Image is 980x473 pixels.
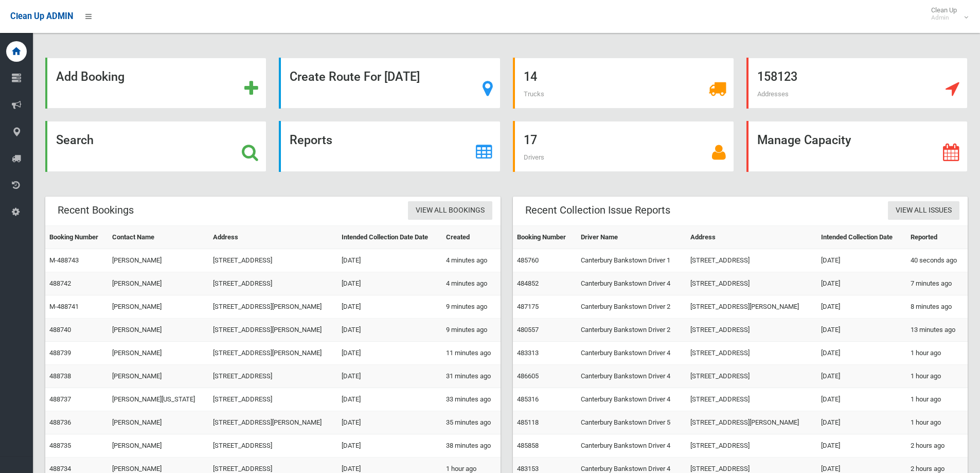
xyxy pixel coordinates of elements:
[108,365,208,388] td: [PERSON_NAME]
[746,121,968,172] a: Manage Capacity
[517,442,539,449] a: 485858
[209,295,337,319] td: [STREET_ADDRESS][PERSON_NAME]
[108,226,208,249] th: Contact Name
[577,342,686,365] td: Canterbury Bankstown Driver 4
[45,200,146,220] header: Recent Bookings
[442,434,501,458] td: 38 minutes ago
[408,201,492,220] a: View All Bookings
[49,349,71,357] a: 488739
[442,365,501,388] td: 31 minutes ago
[49,395,71,403] a: 488737
[49,442,71,449] a: 488735
[442,411,501,434] td: 35 minutes ago
[686,365,817,388] td: [STREET_ADDRESS]
[906,249,968,272] td: 40 seconds ago
[45,226,108,249] th: Booking Number
[209,342,337,365] td: [STREET_ADDRESS][PERSON_NAME]
[290,69,420,84] strong: Create Route For [DATE]
[517,418,539,426] a: 485118
[577,226,686,249] th: Driver Name
[517,326,539,334] a: 480557
[817,434,906,458] td: [DATE]
[906,411,968,434] td: 1 hour ago
[817,411,906,434] td: [DATE]
[686,434,817,458] td: [STREET_ADDRESS]
[108,342,208,365] td: [PERSON_NAME]
[279,121,500,172] a: Reports
[108,319,208,342] td: [PERSON_NAME]
[757,90,789,98] span: Addresses
[49,372,71,380] a: 488738
[906,342,968,365] td: 1 hour ago
[513,58,734,109] a: 14 Trucks
[209,249,337,272] td: [STREET_ADDRESS]
[686,388,817,411] td: [STREET_ADDRESS]
[686,226,817,249] th: Address
[817,249,906,272] td: [DATE]
[906,319,968,342] td: 13 minutes ago
[45,121,266,172] a: Search
[45,58,266,109] a: Add Booking
[906,365,968,388] td: 1 hour ago
[337,319,442,342] td: [DATE]
[577,365,686,388] td: Canterbury Bankstown Driver 4
[56,133,94,147] strong: Search
[337,365,442,388] td: [DATE]
[517,372,539,380] a: 486605
[49,465,71,472] a: 488734
[108,295,208,319] td: [PERSON_NAME]
[524,153,544,161] span: Drivers
[337,249,442,272] td: [DATE]
[513,200,683,220] header: Recent Collection Issue Reports
[577,249,686,272] td: Canterbury Bankstown Driver 1
[817,226,906,249] th: Intended Collection Date
[926,6,967,22] span: Clean Up
[209,365,337,388] td: [STREET_ADDRESS]
[817,388,906,411] td: [DATE]
[337,295,442,319] td: [DATE]
[10,11,73,21] span: Clean Up ADMIN
[517,279,539,287] a: 484852
[906,226,968,249] th: Reported
[442,295,501,319] td: 9 minutes ago
[577,388,686,411] td: Canterbury Bankstown Driver 4
[686,411,817,434] td: [STREET_ADDRESS][PERSON_NAME]
[209,226,337,249] th: Address
[517,465,539,472] a: 483153
[686,272,817,295] td: [STREET_ADDRESS]
[442,272,501,295] td: 4 minutes ago
[524,69,537,84] strong: 14
[49,418,71,426] a: 488736
[49,326,71,334] a: 488740
[108,249,208,272] td: [PERSON_NAME]
[577,411,686,434] td: Canterbury Bankstown Driver 5
[209,388,337,411] td: [STREET_ADDRESS]
[108,388,208,411] td: [PERSON_NAME][US_STATE]
[686,295,817,319] td: [STREET_ADDRESS][PERSON_NAME]
[209,434,337,458] td: [STREET_ADDRESS]
[517,349,539,357] a: 483313
[442,319,501,342] td: 9 minutes ago
[209,411,337,434] td: [STREET_ADDRESS][PERSON_NAME]
[49,303,79,310] a: M-488741
[931,14,957,22] small: Admin
[577,434,686,458] td: Canterbury Bankstown Driver 4
[56,69,124,84] strong: Add Booking
[49,279,71,287] a: 488742
[577,272,686,295] td: Canterbury Bankstown Driver 4
[817,272,906,295] td: [DATE]
[906,295,968,319] td: 8 minutes ago
[577,319,686,342] td: Canterbury Bankstown Driver 2
[906,272,968,295] td: 7 minutes ago
[577,295,686,319] td: Canterbury Bankstown Driver 2
[513,121,734,172] a: 17 Drivers
[442,388,501,411] td: 33 minutes ago
[337,342,442,365] td: [DATE]
[888,201,959,220] a: View All Issues
[757,133,851,147] strong: Manage Capacity
[817,319,906,342] td: [DATE]
[906,434,968,458] td: 2 hours ago
[517,256,539,264] a: 485760
[442,226,501,249] th: Created
[337,434,442,458] td: [DATE]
